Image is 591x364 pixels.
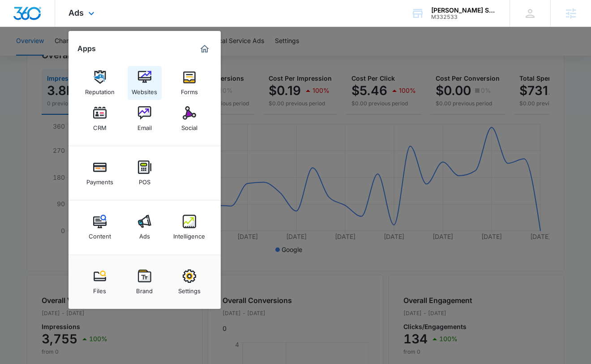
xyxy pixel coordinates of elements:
a: Intelligence [172,210,206,244]
div: Settings [178,283,201,295]
a: Files [83,265,117,299]
a: POS [128,156,162,190]
div: Ads [139,228,150,240]
a: Social [172,102,206,136]
div: Social [181,120,197,131]
div: account id [431,14,497,20]
div: account name [431,7,497,14]
h2: Apps [77,44,96,53]
a: Settings [172,265,206,299]
div: Payments [86,174,113,186]
a: Reputation [83,66,117,100]
a: Ads [128,210,162,244]
div: Intelligence [173,228,205,240]
div: v 4.0.25 [25,14,44,22]
a: Websites [128,66,162,100]
div: Email [137,120,152,131]
div: Domain Overview [34,53,80,59]
div: Reputation [85,84,115,95]
div: POS [139,174,150,186]
a: Brand [128,265,162,299]
img: tab_keywords_by_traffic_grey.svg [89,52,96,59]
div: Brand [136,283,153,295]
div: Websites [132,84,157,95]
a: CRM [83,102,117,136]
img: tab_domain_overview_orange.svg [24,52,31,59]
div: Files [93,283,106,295]
div: CRM [93,120,107,131]
a: Forms [172,66,206,100]
a: Content [83,210,117,244]
span: Ads [69,8,84,17]
a: Email [128,102,162,136]
div: Content [89,228,111,240]
img: website_grey.svg [14,23,21,30]
div: Keywords by Traffic [99,53,151,59]
div: Forms [181,84,198,95]
div: Domain: [DOMAIN_NAME] [23,23,98,30]
a: Marketing 360® Dashboard [197,42,212,56]
img: logo_orange.svg [14,14,21,22]
a: Payments [83,156,117,190]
